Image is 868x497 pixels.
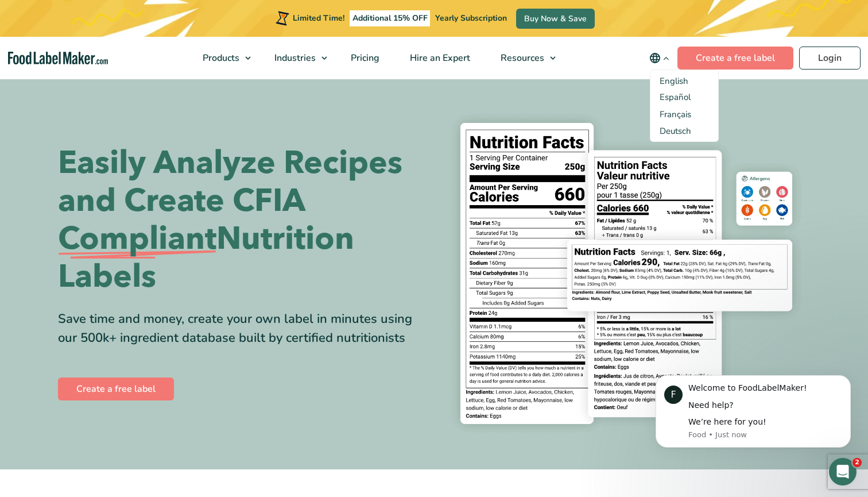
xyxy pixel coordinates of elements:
a: Language switcher : Spanish [660,91,691,103]
div: Save time and money, create your own label in minutes using our 500k+ ingredient database built b... [58,310,425,348]
span: Industries [271,52,317,64]
span: Hire an Expert [406,52,471,64]
a: Create a free label [58,377,174,400]
span: Yearly Subscription [435,13,507,24]
aside: Language selected: English [660,75,709,137]
span: English [660,75,688,87]
a: Login [799,47,861,70]
h1: Easily Analyze Recipes and Create CFIA Nutrition Labels [58,144,425,296]
span: Compliant [58,220,216,258]
span: Additional 15% OFF [350,10,431,26]
span: Pricing [347,52,381,64]
span: Resources [497,52,545,64]
a: Pricing [336,37,392,79]
a: Buy Now & Save [516,9,595,29]
a: Language switcher : French [660,109,691,120]
a: Resources [486,37,561,79]
a: Industries [259,37,333,79]
span: Products [199,52,241,64]
iframe: Intercom live chat [829,458,857,486]
span: Limited Time! [293,13,344,24]
a: Products [188,37,257,79]
a: Language switcher : German [660,125,691,137]
a: Create a free label [677,47,793,70]
a: Hire an Expert [395,37,483,79]
span: 2 [852,458,862,467]
iframe: Intercom notifications message [638,359,868,466]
